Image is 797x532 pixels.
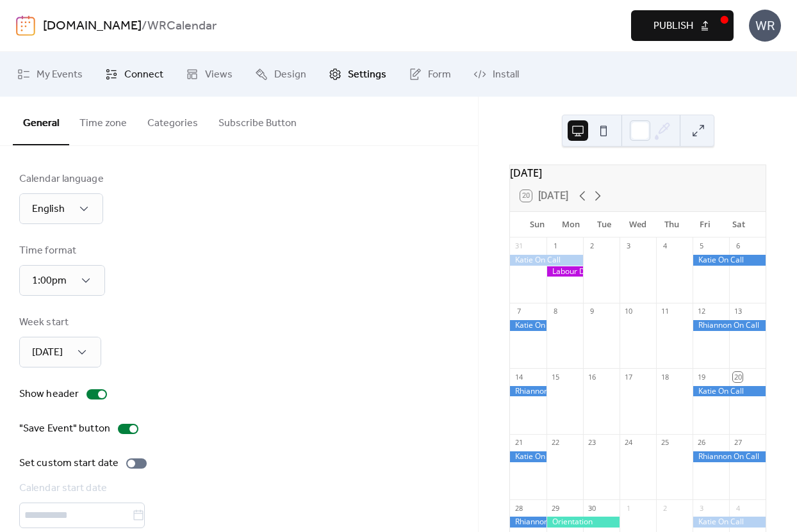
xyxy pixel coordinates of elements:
[660,372,670,382] div: 18
[550,241,560,251] div: 1
[550,372,560,382] div: 15
[733,307,743,316] div: 13
[32,271,67,291] span: 1:00pm
[428,67,451,83] span: Form
[546,266,583,277] div: Labour Day
[587,372,596,382] div: 16
[733,241,743,251] div: 6
[510,451,546,462] div: Katie On Call
[696,372,706,382] div: 19
[510,255,583,266] div: Katie On Call
[514,241,523,251] div: 31
[546,517,620,528] div: Orientation
[245,57,316,92] a: Design
[274,67,306,83] span: Design
[587,212,621,238] div: Tue
[13,97,69,145] button: General
[510,320,546,331] div: Katie On Call
[514,503,523,513] div: 28
[655,212,688,238] div: Thu
[19,243,103,259] div: Time format
[660,503,670,513] div: 2
[69,97,137,144] button: Time zone
[587,307,596,316] div: 9
[510,165,766,181] div: [DATE]
[554,212,587,238] div: Mon
[696,241,706,251] div: 5
[19,456,119,471] div: Set custom start date
[623,307,633,316] div: 10
[587,438,596,447] div: 23
[208,97,307,144] button: Subscribe Button
[510,517,546,528] div: Rhiannon On Call
[176,57,242,92] a: Views
[653,19,693,34] span: Publish
[722,212,755,238] div: Sat
[32,199,65,219] span: English
[693,451,766,462] div: Rhiannon On Call
[514,372,523,382] div: 14
[660,307,670,316] div: 11
[696,503,706,513] div: 3
[19,421,110,437] div: "Save Event" button
[623,438,633,447] div: 24
[16,15,35,36] img: logo
[693,255,766,266] div: Katie On Call
[399,57,461,92] a: Form
[621,212,655,238] div: Wed
[348,67,386,83] span: Settings
[19,315,99,330] div: Week start
[19,387,79,402] div: Show header
[733,372,743,382] div: 20
[749,10,781,42] div: WR
[688,212,721,238] div: Fri
[319,57,396,92] a: Settings
[623,372,633,382] div: 17
[550,307,560,316] div: 8
[514,438,523,447] div: 21
[493,67,519,83] span: Install
[693,517,766,528] div: Katie On Call
[696,438,706,447] div: 26
[95,57,173,92] a: Connect
[19,481,456,496] div: Calendar start date
[514,307,523,316] div: 7
[37,67,83,83] span: My Events
[733,438,743,447] div: 27
[147,14,217,38] b: WRCalendar
[660,438,670,447] div: 25
[696,307,706,316] div: 12
[124,67,163,83] span: Connect
[660,241,670,251] div: 4
[32,343,63,362] span: [DATE]
[510,386,546,397] div: Rhiannon On Call
[550,438,560,447] div: 22
[8,57,92,92] a: My Events
[43,14,142,38] a: [DOMAIN_NAME]
[142,14,147,38] b: /
[464,57,529,92] a: Install
[137,97,208,144] button: Categories
[693,386,766,397] div: Katie On Call
[550,503,560,513] div: 29
[623,503,633,513] div: 1
[587,503,596,513] div: 30
[520,212,554,238] div: Sun
[205,67,233,83] span: Views
[733,503,743,513] div: 4
[587,241,596,251] div: 2
[693,320,766,331] div: Rhiannon On Call
[623,241,633,251] div: 3
[631,10,734,41] button: Publish
[19,172,104,187] div: Calendar language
